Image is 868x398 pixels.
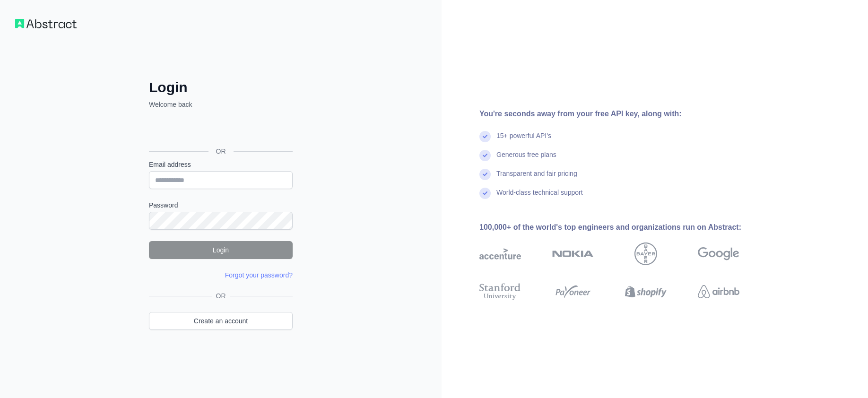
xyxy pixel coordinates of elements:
div: You're seconds away from your free API key, along with: [479,108,770,120]
div: 15+ powerful API's [496,131,551,150]
img: accenture [479,242,521,265]
img: check mark [479,150,491,161]
div: World-class technical support [496,188,583,207]
span: OR [212,291,230,301]
div: Transparent and fair pricing [496,169,577,188]
img: check mark [479,188,491,199]
div: 100,000+ of the world's top engineers and organizations run on Abstract: [479,222,770,233]
img: check mark [479,131,491,142]
img: google [698,242,739,265]
div: Generous free plans [496,150,556,169]
label: Email address [149,160,293,169]
img: shopify [625,281,667,302]
img: payoneer [552,281,594,302]
a: Create an account [149,312,293,330]
label: Password [149,200,293,210]
iframe: Przycisk Zaloguj się przez Google [144,120,295,140]
span: OR [208,147,234,156]
h2: Login [149,79,293,96]
img: nokia [552,242,594,265]
img: stanford university [479,281,521,302]
img: bayer [634,242,657,265]
a: Forgot your password? [225,271,293,279]
img: Workflow [15,19,77,28]
img: airbnb [698,281,739,302]
button: Login [149,241,293,259]
img: check mark [479,169,491,180]
p: Welcome back [149,100,293,109]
